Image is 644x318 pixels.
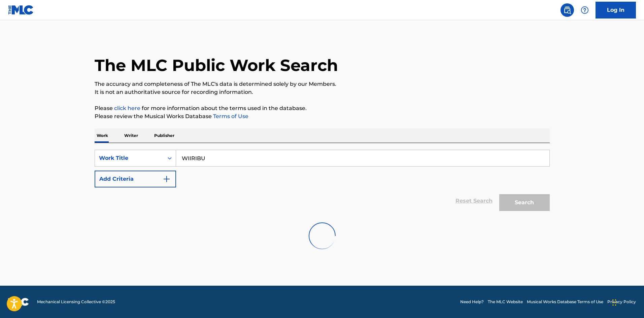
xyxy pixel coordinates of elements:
[95,104,550,112] p: Please for more information about the terms used in the database.
[303,217,341,255] img: preloader
[607,299,636,305] a: Privacy Policy
[527,299,603,305] a: Musical Works Database Terms of Use
[612,292,616,313] div: Drag
[122,129,140,143] p: Writer
[95,129,110,143] p: Work
[95,80,550,88] p: The accuracy and completeness of The MLC's data is determined solely by our Members.
[561,3,574,17] a: Public Search
[8,5,34,15] img: MLC Logo
[99,154,160,162] div: Work Title
[95,55,338,75] h1: The MLC Public Work Search
[95,112,550,120] p: Please review the Musical Works Database
[578,3,591,17] div: Help
[596,2,636,19] a: Log In
[95,171,176,187] button: Add Criteria
[610,286,644,318] iframe: Chat Widget
[163,175,171,183] img: 9d2ae6d4665cec9f34b9.svg
[563,6,571,14] img: search
[581,6,589,14] img: help
[114,105,140,111] a: click here
[488,299,523,305] a: The MLC Website
[152,129,176,143] p: Publisher
[37,299,115,305] span: Mechanical Licensing Collective © 2025
[95,150,550,214] form: Search Form
[460,299,484,305] a: Need Help?
[8,298,29,306] img: logo
[95,88,550,96] p: It is not an authoritative source for recording information.
[212,113,248,119] a: Terms of Use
